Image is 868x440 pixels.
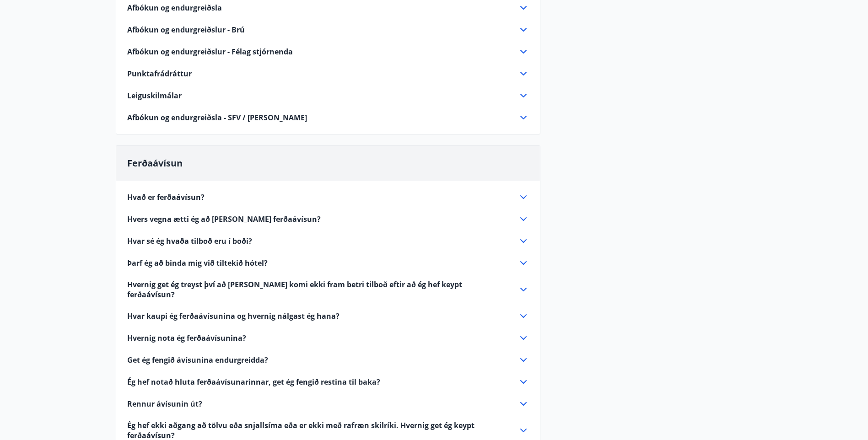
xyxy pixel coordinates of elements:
[127,24,529,35] div: Afbókun og endurgreiðslur - Brú
[127,113,307,123] span: Afbókun og endurgreiðsla - SFV / [PERSON_NAME]
[127,258,529,268] div: Þarf ég að binda mig við tiltekið hótel?
[127,333,246,343] span: Hvernig nota ég ferðaávísunina?
[127,236,252,246] span: Hvar sé ég hvaða tilboð eru í boði?
[127,25,245,35] span: Afbókun og endurgreiðslur - Brú
[127,377,380,387] span: Ég hef notað hluta ferðaávísunarinnar, get ég fengið restina til baka?
[127,311,529,322] div: Hvar kaupi ég ferðaávísunina og hvernig nálgast ég hana?
[127,68,529,79] div: Punktafrádráttur
[127,279,529,300] div: Hvernig get ég treyst því að [PERSON_NAME] komi ekki fram betri tilboð eftir að ég hef keypt ferð...
[127,192,529,203] div: Hvað er ferðaávísun?
[127,376,529,387] div: Ég hef notað hluta ferðaávísunarinnar, get ég fengið restina til baka?
[127,236,529,247] div: Hvar sé ég hvaða tilboð eru í boði?
[127,258,268,268] span: Þarf ég að binda mig við tiltekið hótel?
[127,69,192,79] span: Punktafrádráttur
[127,46,529,57] div: Afbókun og endurgreiðslur - Félag stjórnenda
[127,399,202,409] span: Rennur ávísunin út?
[127,91,182,101] span: Leiguskilmálar
[127,47,293,57] span: Afbókun og endurgreiðslur - Félag stjórnenda
[127,355,268,365] span: Get ég fengið ávísunina endurgreidda?
[127,279,507,300] span: Hvernig get ég treyst því að [PERSON_NAME] komi ekki fram betri tilboð eftir að ég hef keypt ferð...
[127,311,340,321] span: Hvar kaupi ég ferðaávísunina og hvernig nálgast ég hana?
[127,192,205,202] span: Hvað er ferðaávísun?
[127,157,183,169] span: Ferðaávísun
[127,214,321,224] span: Hvers vegna ætti ég að [PERSON_NAME] ferðaávísun?
[127,112,529,123] div: Afbókun og endurgreiðsla - SFV / [PERSON_NAME]
[127,398,529,409] div: Rennur ávísunin út?
[127,333,529,343] div: Hvernig nota ég ferðaávísunina?
[127,2,529,13] div: Afbókun og endurgreiðsla
[127,90,529,101] div: Leiguskilmálar
[127,354,529,365] div: Get ég fengið ávísunina endurgreidda?
[127,3,222,13] span: Afbókun og endurgreiðsla
[127,214,529,225] div: Hvers vegna ætti ég að [PERSON_NAME] ferðaávísun?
